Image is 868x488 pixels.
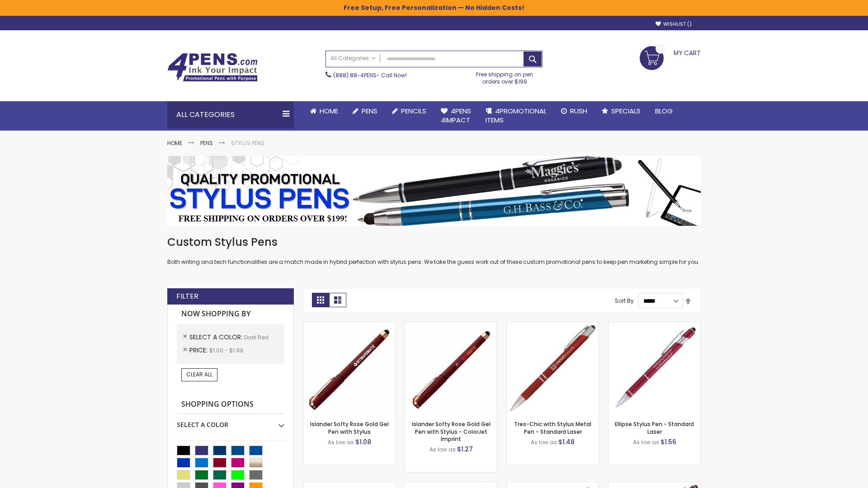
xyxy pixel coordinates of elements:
[467,67,543,85] div: Free shipping on pen orders over $199
[186,371,212,378] span: Clear All
[189,333,244,342] span: Select A Color
[177,414,284,429] div: Select A Color
[167,53,258,82] img: 4Pens Custom Pens and Promotional Products
[507,322,599,414] img: Tres-Chic with Stylus Metal Pen - Standard Laser-Dark Red
[303,322,395,414] img: Islander Softy Rose Gold Gel Pen with Stylus-Dark Red
[167,156,701,226] img: Stylus Pens
[167,235,701,266] div: Both writing and tech functionalities are a match made in hybrid perfection with stylus pens. We ...
[328,438,354,446] span: As low as
[385,101,434,121] a: Pencils
[615,420,694,435] a: Ellipse Stylus Pen - Standard Laser
[333,71,377,79] a: (888) 88-4PENS
[429,446,456,453] span: As low as
[660,437,676,446] span: $1.56
[558,437,575,446] span: $1.48
[405,322,497,329] a: Islander Softy Rose Gold Gel Pen with Stylus - ColorJet Imprint-Dark Red
[345,101,385,121] a: Pens
[176,291,198,301] strong: Filter
[457,445,473,454] span: $1.27
[609,322,700,414] img: Ellipse Stylus Pen - Standard Laser-Dark Red
[531,438,557,446] span: As low as
[648,101,680,121] a: Blog
[478,101,554,131] a: 4PROMOTIONALITEMS
[303,101,345,121] a: Home
[570,106,587,116] span: Rush
[181,368,217,381] a: Clear All
[633,438,659,446] span: As low as
[507,322,599,329] a: Tres-Chic with Stylus Metal Pen - Standard Laser-Dark Red
[554,101,594,121] a: Rush
[405,322,497,414] img: Islander Softy Rose Gold Gel Pen with Stylus - ColorJet Imprint-Dark Red
[401,106,426,116] span: Pencils
[594,101,648,121] a: Specials
[656,21,692,28] a: Wishlist
[434,101,478,131] a: 4Pens4impact
[655,106,673,116] span: Blog
[611,106,641,116] span: Specials
[333,71,407,79] span: - Call Now!
[355,437,371,446] span: $1.08
[441,106,471,125] span: 4Pens 4impact
[412,420,491,442] a: Islander Softy Rose Gold Gel Pen with Stylus - ColorJet Imprint
[320,106,338,116] span: Home
[615,297,634,305] label: Sort By
[310,420,389,435] a: Islander Softy Rose Gold Gel Pen with Stylus
[312,293,329,307] strong: Grid
[177,395,284,414] strong: Shopping Options
[514,420,591,435] a: Tres-Chic with Stylus Metal Pen - Standard Laser
[609,322,700,329] a: Ellipse Stylus Pen - Standard Laser-Dark Red
[200,139,213,147] a: Pens
[167,101,294,128] div: All Categories
[209,347,243,354] span: $1.00 - $1.99
[189,346,209,355] span: Price
[231,139,264,147] strong: Stylus Pens
[303,322,395,329] a: Islander Softy Rose Gold Gel Pen with Stylus-Dark Red
[167,139,182,147] a: Home
[326,51,380,66] a: All Categories
[486,106,547,125] span: 4PROMOTIONAL ITEMS
[177,305,284,324] strong: Now Shopping by
[362,106,377,116] span: Pens
[167,235,701,249] h1: Custom Stylus Pens
[244,333,269,341] span: Dark Red
[330,55,376,62] span: All Categories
